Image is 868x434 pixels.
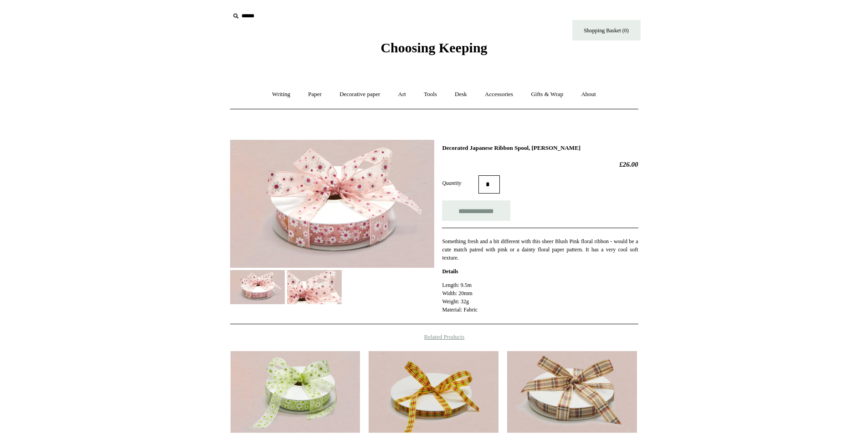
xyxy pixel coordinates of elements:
a: Accessories [477,82,521,107]
a: Paper [300,82,330,107]
label: Quantity [442,179,478,187]
a: Decorative paper [331,82,388,107]
h2: £26.00 [442,160,638,168]
h1: Decorated Japanese Ribbon Spool, [PERSON_NAME] [442,144,638,152]
span: Choosing Keeping [380,40,487,55]
h4: Related Products [206,333,662,341]
p: Length: 9.5m Width: 20mm Weight: 32g Material: Fabric [442,281,638,314]
img: Plaid Japanese Ribbon Spool, Lola [507,351,637,433]
img: Sheer Japanese Ribbon Spool, Sally [231,351,360,433]
a: Sheer Japanese Ribbon Spool, Sally Sheer Japanese Ribbon Spool, Sally [231,351,360,433]
img: Decorated Japanese Ribbon Spool, Isabelle [230,140,434,268]
a: Art [390,82,414,107]
p: Something fresh and a bit different with this sheer Blush Pink floral ribbon - would be a cute ma... [442,237,638,262]
img: Plaid Japanese Ribbon Spool, Jean [369,351,498,433]
strong: Details [442,268,458,275]
a: Plaid Japanese Ribbon Spool, Jean Plaid Japanese Ribbon Spool, Jean [369,351,498,433]
img: Decorated Japanese Ribbon Spool, Isabelle [287,270,342,304]
a: Desk [447,82,475,107]
a: Shopping Basket (0) [572,20,641,41]
img: Decorated Japanese Ribbon Spool, Isabelle [230,270,285,304]
a: Tools [416,82,445,107]
a: Writing [264,82,298,107]
a: About [573,82,604,107]
a: Choosing Keeping [380,47,487,54]
a: Gifts & Wrap [523,82,571,107]
a: Plaid Japanese Ribbon Spool, Lola Plaid Japanese Ribbon Spool, Lola [507,351,637,433]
